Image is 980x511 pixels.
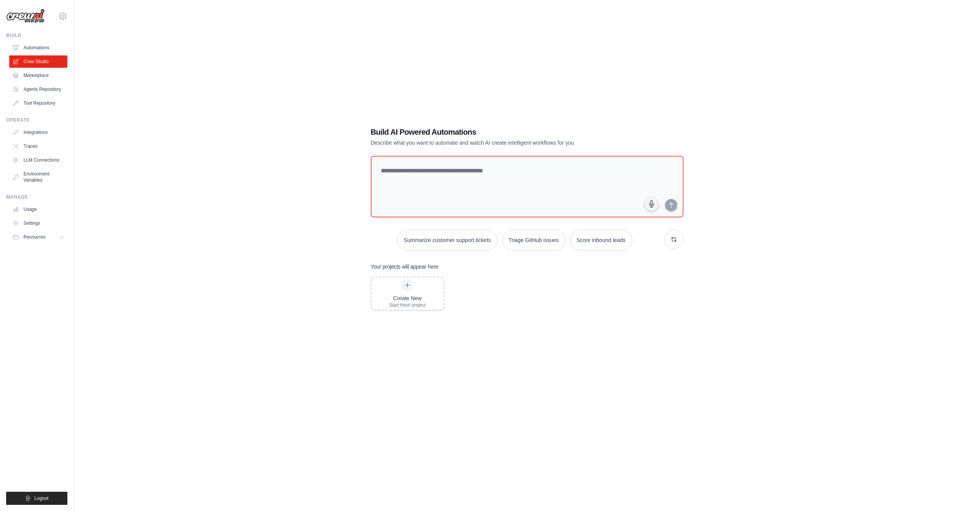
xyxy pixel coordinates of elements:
[644,197,659,211] button: Click to speak your automation idea
[371,127,630,137] h1: Build AI Powered Automations
[23,234,45,240] span: Resources
[371,263,439,271] h3: Your projects will appear here
[6,32,67,38] div: Build
[389,302,426,308] div: Start fresh project
[6,9,45,23] img: Logo
[6,117,67,123] div: Operate
[6,492,67,505] button: Logout
[502,230,565,250] button: Triage GitHub issues
[6,194,67,200] div: Manage
[389,294,426,302] div: Create New
[9,203,67,215] a: Usage
[34,495,49,501] span: Logout
[397,230,497,250] button: Summarize customer support tickets
[570,230,632,250] button: Score inbound leads
[9,126,67,139] a: Integrations
[371,139,630,147] p: Describe what you want to automate and watch AI create intelligent workflows for you
[9,83,67,95] a: Agents Repository
[9,69,67,82] a: Marketplace
[9,154,67,166] a: LLM Connections
[9,217,67,229] a: Settings
[9,97,67,109] a: Tool Repository
[9,168,67,186] a: Environment Variables
[9,55,67,68] a: Crew Studio
[9,140,67,152] a: Traces
[9,42,67,54] a: Automations
[9,231,67,243] button: Resources
[664,230,683,249] button: Get new suggestions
